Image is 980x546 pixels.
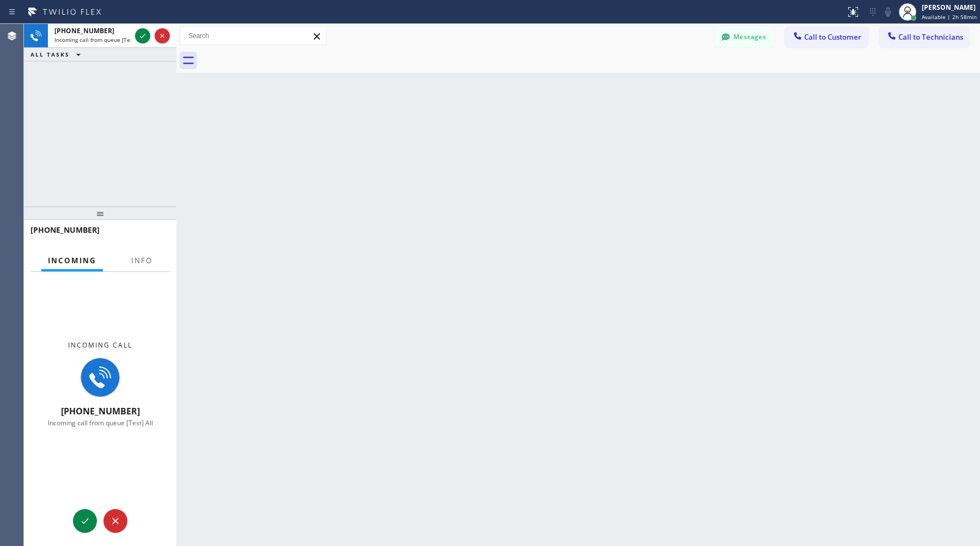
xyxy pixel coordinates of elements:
button: Mute [880,4,896,20]
button: Incoming [41,250,103,271]
button: Messages [714,27,774,47]
span: Incoming call [68,340,132,350]
span: [PHONE_NUMBER] [54,26,114,35]
button: Info [125,250,159,271]
button: Accept [135,28,150,44]
button: ALL TASKS [24,48,91,61]
span: Available | 2h 58min [922,13,977,21]
span: Incoming [48,256,96,265]
span: Call to Customer [804,32,861,42]
span: Incoming call from queue [Test] All [48,418,153,427]
div: [PERSON_NAME] [922,3,977,12]
span: Info [131,256,152,265]
span: [PHONE_NUMBER] [30,225,100,235]
span: ALL TASKS [30,51,70,58]
span: Call to Technicians [898,32,963,42]
input: Search [180,27,326,45]
span: [PHONE_NUMBER] [61,405,140,417]
button: Accept [73,509,97,533]
button: Call to Customer [785,27,868,47]
button: Call to Technicians [879,27,969,47]
button: Reject [155,28,170,44]
span: Incoming call from queue [Test] All [54,36,145,44]
button: Reject [103,509,127,533]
